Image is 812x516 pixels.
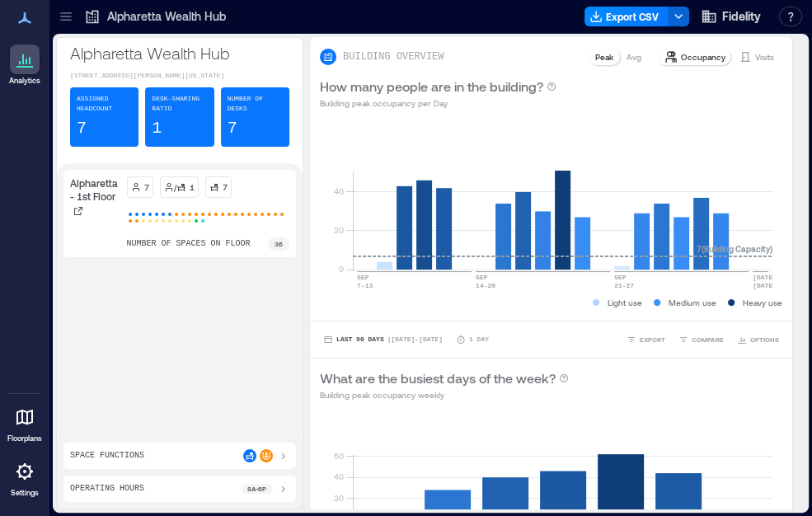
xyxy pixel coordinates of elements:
p: Avg [627,50,641,63]
p: Building peak occupancy weekly [320,388,569,401]
span: Fidelity [722,8,761,25]
p: 1 Day [469,335,489,345]
span: COMPARE [692,335,724,345]
p: Building peak occupancy per Day [320,96,556,110]
p: / [174,181,176,194]
p: Peak [595,50,613,63]
p: [STREET_ADDRESS][PERSON_NAME][US_STATE] [70,71,289,81]
text: SEP [357,274,369,281]
p: Medium use [669,296,716,309]
p: Space Functions [70,449,144,462]
text: 7-13 [357,282,373,289]
p: Operating Hours [70,482,144,495]
p: number of spaces on floor [127,237,251,251]
tspan: 0 [339,264,344,274]
p: Alpharetta - 1st Floor [70,176,120,203]
p: What are the busiest days of the week? [320,368,556,388]
tspan: 20 [334,225,344,235]
span: OPTIONS [750,335,779,345]
p: Heavy use [743,296,782,309]
button: COMPARE [675,331,727,348]
button: Fidelity [696,3,766,30]
tspan: 50 [334,451,344,461]
p: Occupancy [681,50,725,63]
p: 7 [144,181,149,194]
p: Floorplans [7,434,42,443]
text: SEP [476,274,488,281]
p: Alpharetta Wealth Hub [107,8,226,25]
p: 36 [275,239,283,249]
p: 7 [77,117,87,140]
p: 7 [223,181,228,194]
text: 21-27 [614,282,634,289]
button: OPTIONS [734,331,782,348]
button: Last 90 Days |[DATE]-[DATE] [320,331,446,348]
tspan: 30 [334,493,344,503]
p: Number of Desks [228,94,283,114]
a: Analytics [4,40,45,91]
button: EXPORT [623,331,669,348]
text: [DATE] [753,274,777,281]
text: 14-20 [476,282,495,289]
tspan: 40 [334,471,344,481]
p: 8a - 6p [247,484,266,494]
p: Desk-sharing ratio [152,94,207,114]
a: Settings [5,452,45,503]
p: Settings [11,488,39,498]
p: BUILDING OVERVIEW [343,50,444,63]
p: 1 [152,117,162,140]
text: [DATE] [753,282,777,289]
p: Alpharetta Wealth Hub [70,41,289,64]
tspan: 40 [334,186,344,196]
p: 7 [228,117,237,140]
button: Export CSV [584,7,669,26]
text: SEP [614,274,627,281]
span: EXPORT [640,335,665,345]
p: Visits [755,50,774,63]
p: 1 [190,181,195,194]
p: Assigned Headcount [77,94,132,114]
p: How many people are in the building? [320,77,543,96]
p: Light use [608,296,642,309]
a: Floorplans [2,397,47,448]
p: Analytics [9,76,40,86]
